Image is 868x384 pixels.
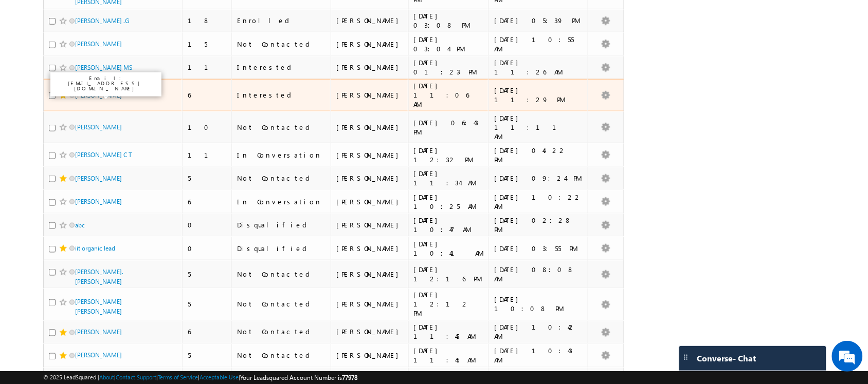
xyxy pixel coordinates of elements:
a: [PERSON_NAME] [75,329,122,336]
div: [DATE] 01:23 PM [414,58,484,76]
div: 6 [188,90,227,100]
a: Contact Support [116,374,156,380]
div: Not Contacted [237,40,326,49]
div: [DATE] 03:55 PM [494,244,583,253]
div: In Conversation [237,197,326,206]
a: [PERSON_NAME] [75,123,122,131]
div: Disqualified [237,220,326,229]
div: [DATE] 11:34 AM [414,169,484,187]
div: [DATE] 12:32 PM [414,146,484,164]
em: Start Chat [140,302,187,316]
div: 0 [188,244,227,253]
div: Chat with us now [53,54,173,67]
div: [DATE] 10:42 AM [494,323,583,341]
div: Minimize live chat window [169,5,193,30]
a: [PERSON_NAME] MS [75,64,132,71]
div: Not Contacted [237,328,326,337]
div: [DATE] 03:04 PM [414,35,484,53]
div: In Conversation [237,150,326,160]
div: [DATE] 11:11 AM [494,113,583,141]
span: 77978 [342,374,357,381]
span: © 2025 LeadSquared | | | | | [43,373,357,382]
div: Not Contacted [237,300,326,309]
textarea: Type your message and hit 'Enter' [13,95,188,294]
div: [DATE] 11:06 AM [414,81,484,109]
div: [DATE] 06:43 PM [414,118,484,137]
div: Not Contacted [237,174,326,183]
p: Email: [EMAIL_ADDRESS][DOMAIN_NAME] [55,75,157,91]
div: 0 [188,220,227,229]
a: [PERSON_NAME] .G [75,17,129,25]
div: [DATE] 10:41 AM [414,239,484,258]
a: About [99,374,114,380]
span: Your Leadsquared Account Number is [240,374,357,381]
a: [PERSON_NAME]. [PERSON_NAME] [75,268,123,285]
div: 11 [188,150,227,160]
div: [DATE] 12:16 PM [414,265,484,283]
div: [PERSON_NAME] [336,16,404,25]
a: Terms of Service [158,374,198,380]
a: [PERSON_NAME] [75,40,122,48]
div: [PERSON_NAME] [336,300,404,309]
img: carter-drag [682,353,690,361]
div: [PERSON_NAME] [336,174,404,183]
div: [DATE] 10:55 AM [494,35,583,53]
div: 5 [188,174,227,183]
div: [DATE] 10:25 AM [414,193,484,211]
div: [PERSON_NAME] [336,123,404,132]
div: [DATE] 11:29 PM [494,86,583,104]
div: [DATE] 12:12 PM [414,291,484,318]
a: [PERSON_NAME] [PERSON_NAME] [75,298,122,316]
div: Interested [237,63,326,72]
div: 11 [188,63,227,72]
div: [DATE] 10:08 PM [494,295,583,314]
div: [DATE] 05:39 PM [494,16,583,25]
div: [PERSON_NAME] [336,244,404,253]
a: [PERSON_NAME] [75,91,122,99]
div: [DATE] 11:45 AM [414,347,484,365]
a: Acceptable Use [200,374,239,380]
div: [PERSON_NAME] [336,63,404,72]
div: [PERSON_NAME] [336,351,404,360]
a: [PERSON_NAME] [75,198,122,205]
div: [PERSON_NAME] [336,220,404,229]
div: 5 [188,351,227,360]
a: [PERSON_NAME] [75,352,122,359]
div: [DATE] 11:26 AM [494,58,583,76]
div: [DATE] 10:22 AM [494,193,583,211]
span: Converse - Chat [697,354,756,363]
div: Not Contacted [237,351,326,360]
a: [PERSON_NAME] C T [75,151,132,159]
div: 5 [188,300,227,309]
div: [PERSON_NAME] [336,40,404,49]
div: 10 [188,123,227,132]
div: [DATE] 10:47 AM [414,216,484,234]
div: [PERSON_NAME] [336,90,404,100]
div: [PERSON_NAME] [336,328,404,337]
div: [DATE] 04:22 PM [494,146,583,164]
div: [DATE] 02:28 PM [494,216,583,234]
div: 6 [188,328,227,337]
div: Not Contacted [237,270,326,279]
div: Enrolled [237,16,326,25]
div: [DATE] 08:08 AM [494,265,583,283]
div: [DATE] 11:45 AM [414,323,484,341]
a: [PERSON_NAME] [75,175,122,182]
div: 15 [188,40,227,49]
div: Interested [237,90,326,100]
div: [PERSON_NAME] [336,197,404,206]
div: [PERSON_NAME] [336,270,404,279]
div: Disqualified [237,244,326,253]
div: [DATE] 03:08 PM [414,11,484,30]
div: [DATE] 10:43 AM [494,347,583,365]
div: 18 [188,16,227,25]
div: [PERSON_NAME] [336,150,404,160]
div: 6 [188,197,227,206]
div: [DATE] 09:24 PM [494,174,583,183]
a: iit organic lead [75,244,115,252]
a: abc [75,221,85,229]
div: 5 [188,270,227,279]
div: Not Contacted [237,123,326,132]
img: d_60004797649_company_0_60004797649 [17,54,43,67]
